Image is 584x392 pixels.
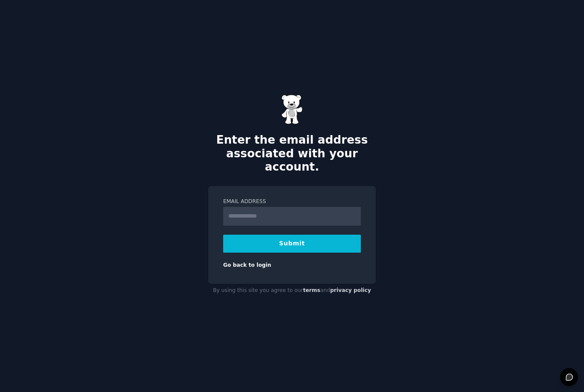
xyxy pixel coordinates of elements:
label: Email Address [223,198,361,206]
div: By using this site you agree to our and [208,284,376,298]
img: Gummy Bear [281,94,303,124]
a: terms [303,287,320,293]
button: Submit [223,235,361,253]
h2: Enter the email address associated with your account. [208,133,376,174]
a: Go back to login [223,262,271,268]
a: privacy policy [330,287,371,293]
